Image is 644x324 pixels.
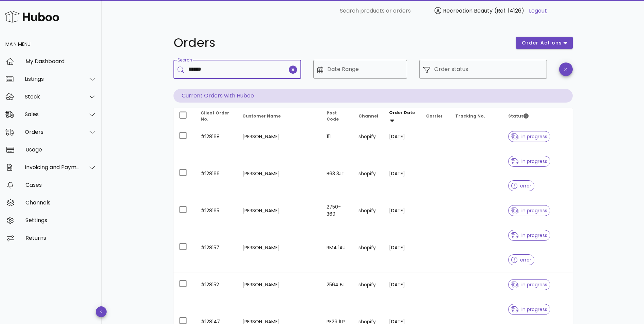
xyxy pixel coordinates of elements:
[353,124,384,149] td: shopify
[443,7,493,15] span: Recreation Beauty
[242,113,281,119] span: Customer Name
[353,223,384,272] td: shopify
[321,198,353,223] td: 2750-369
[25,58,96,65] div: My Dashboard
[289,66,297,74] button: clear icon
[237,108,321,124] th: Customer Name
[521,39,562,47] span: order actions
[25,199,96,206] div: Channels
[25,217,96,223] div: Settings
[529,7,547,15] a: Logout
[195,223,237,272] td: #128157
[384,149,421,198] td: [DATE]
[195,124,237,149] td: #128168
[353,272,384,297] td: shopify
[178,58,192,63] label: Search
[25,129,80,135] div: Orders
[384,108,421,124] th: Order Date: Sorted descending. Activate to remove sorting.
[237,149,321,198] td: [PERSON_NAME]
[511,183,531,188] span: error
[201,110,229,122] span: Client Order No.
[353,108,384,124] th: Channel
[237,272,321,297] td: [PERSON_NAME]
[195,198,237,223] td: #128165
[321,108,353,124] th: Post Code
[321,149,353,198] td: B63 3JT
[25,111,80,118] div: Sales
[450,108,503,124] th: Tracking No.
[353,198,384,223] td: shopify
[173,89,573,103] p: Current Orders with Huboo
[421,108,450,124] th: Carrier
[195,272,237,297] td: #128152
[511,134,547,139] span: in progress
[321,272,353,297] td: 2564 EJ
[25,164,80,170] div: Invoicing and Payments
[511,159,547,164] span: in progress
[237,124,321,149] td: [PERSON_NAME]
[5,10,59,24] img: Huboo Logo
[321,223,353,272] td: RM4 1AU
[321,124,353,149] td: 111
[503,108,572,124] th: Status
[426,113,443,119] span: Carrier
[237,223,321,272] td: [PERSON_NAME]
[25,76,80,82] div: Listings
[384,198,421,223] td: [DATE]
[25,93,80,100] div: Stock
[25,182,96,188] div: Cases
[511,233,547,238] span: in progress
[511,282,547,287] span: in progress
[327,110,339,122] span: Post Code
[516,37,572,49] button: order actions
[358,113,378,119] span: Channel
[511,208,547,213] span: in progress
[195,149,237,198] td: #128166
[384,223,421,272] td: [DATE]
[25,235,96,241] div: Returns
[511,257,531,262] span: error
[455,113,485,119] span: Tracking No.
[384,272,421,297] td: [DATE]
[353,149,384,198] td: shopify
[195,108,237,124] th: Client Order No.
[494,7,524,15] span: (Ref: 14126)
[389,110,415,115] span: Order Date
[508,113,529,119] span: Status
[25,146,96,153] div: Usage
[384,124,421,149] td: [DATE]
[237,198,321,223] td: [PERSON_NAME]
[173,37,508,49] h1: Orders
[511,307,547,312] span: in progress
